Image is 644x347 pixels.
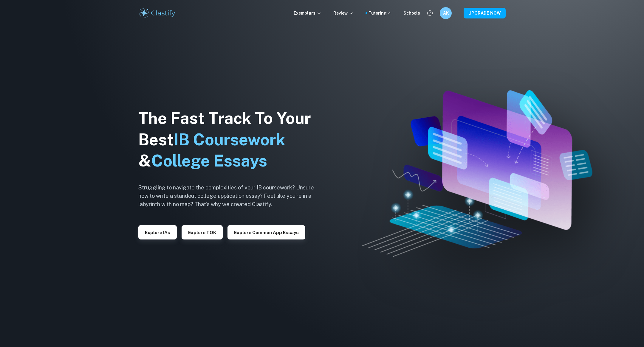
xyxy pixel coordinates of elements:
p: Review [333,10,354,16]
a: Schools [403,10,420,16]
img: Clastify logo [138,7,176,19]
p: Exemplars [294,10,321,16]
button: AK [440,7,452,19]
img: Clastify hero [362,90,593,257]
button: Explore TOK [182,225,223,239]
button: Help and Feedback [425,8,435,18]
h6: Struggling to navigate the complexities of your IB coursework? Unsure how to write a standout col... [138,183,323,208]
button: Explore IAs [138,225,177,239]
button: UPGRADE NOW [464,8,506,18]
a: Tutoring [369,10,391,16]
span: IB Coursework [174,130,285,149]
span: College Essays [151,151,267,170]
h6: AK [442,10,449,16]
h1: The Fast Track To Your Best & [138,108,323,172]
a: Explore TOK [182,229,223,235]
a: Explore IAs [138,229,177,235]
a: Explore Common App essays [227,229,305,235]
button: Explore Common App essays [227,225,305,239]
